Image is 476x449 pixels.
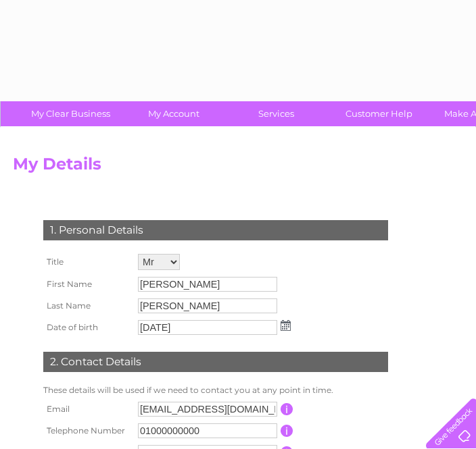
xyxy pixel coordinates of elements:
th: First Name [40,273,135,295]
th: Email [40,398,135,420]
a: Customer Help [323,101,435,126]
a: My Clear Business [15,101,126,126]
input: Information [281,403,293,415]
div: 1. Personal Details [43,220,388,240]
a: Services [220,101,332,126]
th: Telephone Number [40,420,135,442]
img: ... [281,320,291,331]
input: Information [281,425,293,437]
th: Date of birth [40,317,135,338]
a: My Account [118,101,229,126]
td: These details will be used if we need to contact you at any point in time. [40,382,391,398]
th: Title [40,250,135,273]
th: Last Name [40,295,135,317]
div: 2. Contact Details [43,352,388,372]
